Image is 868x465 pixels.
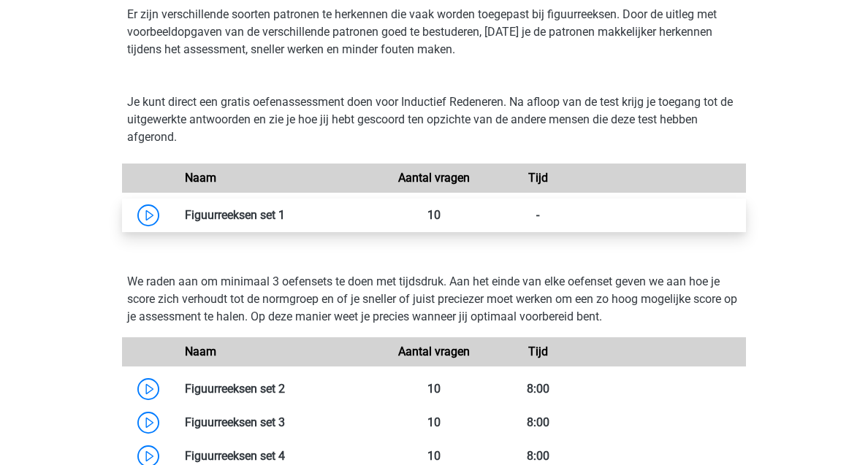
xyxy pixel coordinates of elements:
p: Je kunt direct een gratis oefenassessment doen voor Inductief Redeneren. Na afloop van de test kr... [127,93,741,146]
div: Tijd [486,169,590,187]
p: Er zijn verschillende soorten patronen te herkennen die vaak worden toegepast bij figuurreeksen. ... [127,6,741,58]
div: Figuurreeksen set 1 [174,207,382,224]
div: Figuurreeksen set 4 [174,447,382,465]
div: Aantal vragen [382,343,486,361]
div: Aantal vragen [382,169,486,187]
div: Figuurreeksen set 3 [174,414,382,431]
div: Figuurreeksen set 2 [174,380,382,398]
div: Naam [174,169,382,187]
p: We raden aan om minimaal 3 oefensets te doen met tijdsdruk. Aan het einde van elke oefenset geven... [127,273,741,326]
div: Tijd [486,343,590,361]
div: Naam [174,343,382,361]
